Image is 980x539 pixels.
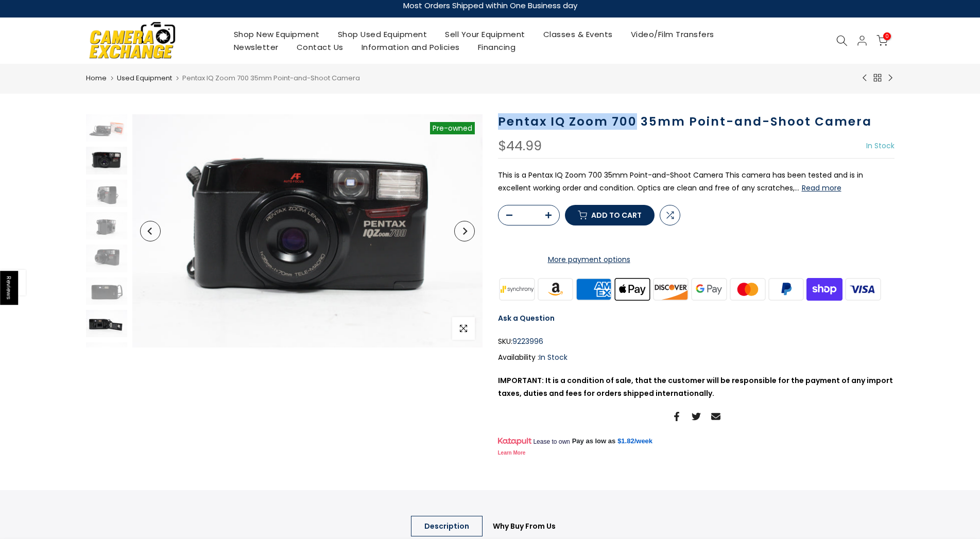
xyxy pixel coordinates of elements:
img: master [728,276,767,302]
img: discover [651,276,690,302]
span: In Stock [866,141,895,151]
img: apple pay [613,276,651,302]
a: Video/Film Transfers [622,28,723,41]
a: Information and Policies [352,41,469,54]
a: Learn More [498,450,526,456]
a: Contact Us [287,41,352,54]
a: More payment options [498,253,680,266]
strong: IMPORTANT: It is a condition of sale, that the customer will be responsible for the payment of an... [498,375,893,398]
a: Share on Twitter [692,410,701,423]
h1: Pentax IQ Zoom 700 35mm Point-and-Shoot Camera [498,114,895,129]
img: synchrony [498,276,537,302]
span: Lease to own [533,438,570,446]
div: $44.99 [498,140,542,153]
span: In Stock [539,352,568,362]
a: Used Equipment [117,73,172,83]
a: Home [86,73,107,83]
img: google pay [690,276,729,302]
img: american express [575,276,613,302]
span: 0 [883,32,891,40]
a: Ask a Question [498,313,555,323]
img: visa [844,276,882,302]
a: Financing [469,41,525,54]
p: This is a Pentax IQ Zoom 700 35mm Point-and-Shoot Camera This camera has been tested and is in ex... [498,169,895,195]
button: Previous [140,221,161,241]
a: Share on Facebook [672,410,681,423]
div: Availability : [498,351,895,364]
a: Description [411,516,483,536]
span: Pay as low as [572,437,616,446]
span: 9223996 [512,335,543,348]
div: SKU: [498,335,895,348]
a: $1.82/week [617,437,652,446]
a: Sell Your Equipment [436,28,535,41]
a: Shop New Equipment [225,28,329,41]
span: Add to cart [591,212,642,219]
span: Pentax IQ Zoom 700 35mm Point-and-Shoot Camera [182,73,360,83]
a: Why Buy From Us [479,516,569,536]
img: paypal [767,276,805,302]
a: Share on Email [711,410,720,423]
img: shopify pay [805,276,844,302]
a: Shop Used Equipment [329,28,436,41]
button: Next [454,221,475,241]
a: Newsletter [225,41,287,54]
a: Classes & Events [534,28,622,41]
button: Read more [802,183,841,193]
a: 0 [876,35,888,46]
button: Add to cart [565,205,655,225]
img: amazon payments [536,276,575,302]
